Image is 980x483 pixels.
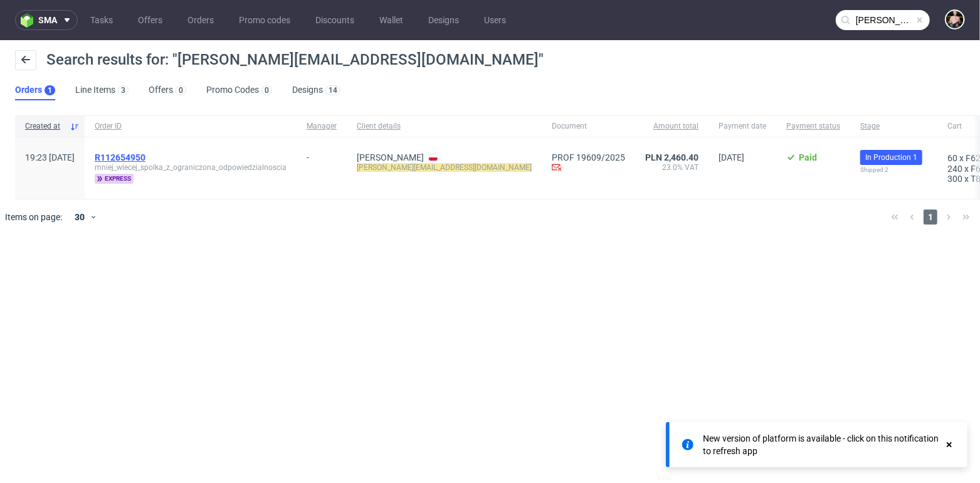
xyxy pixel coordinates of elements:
span: 240 [947,164,962,174]
a: Designs14 [292,80,340,100]
span: PLN 2,460.40 [645,152,698,162]
span: 60 [947,153,957,163]
span: Created at [25,121,65,132]
img: Marta Tomaszewska [946,11,964,28]
span: Order ID [95,121,287,132]
span: Amount total [645,121,698,132]
span: Document [552,121,625,132]
span: [DATE] [719,152,744,162]
a: PROF 19609/2025 [552,152,625,162]
span: R112654950 [95,152,145,162]
button: sma [15,10,78,30]
div: New version of platform is available - click on this notification to refresh app [703,432,944,457]
a: Orders [180,10,221,30]
div: Shipped 2 [860,165,927,175]
a: R112654950 [95,152,148,162]
span: Manager [307,121,337,132]
span: In Production 1 [865,152,917,163]
div: - [307,147,337,162]
a: Users [477,10,514,30]
a: Orders1 [15,80,55,100]
div: 0 [265,86,269,95]
span: Payment date [719,121,766,132]
div: 1 [48,86,52,95]
span: Paid [799,152,817,162]
span: mniej_wiecej_spolka_z_ograniczona_odpowiedzialnoscia [95,162,287,172]
span: 1 [924,210,937,225]
div: 0 [179,86,183,95]
a: Designs [421,10,466,30]
span: Items on page: [5,211,62,223]
a: Wallet [372,10,411,30]
span: Search results for: "[PERSON_NAME][EMAIL_ADDRESS][DOMAIN_NAME]" [46,51,544,68]
a: Discounts [308,10,362,30]
mark: [PERSON_NAME][EMAIL_ADDRESS][DOMAIN_NAME] [357,163,532,172]
span: 23.0% VAT [645,162,698,172]
span: sma [38,16,57,24]
span: 300 [947,174,962,184]
div: 14 [329,86,337,95]
img: logo [21,13,38,28]
a: Offers0 [149,80,186,100]
span: Payment status [786,121,840,132]
a: Tasks [83,10,120,30]
a: [PERSON_NAME] [357,152,424,162]
div: 30 [67,208,90,226]
a: Line Items3 [75,80,129,100]
span: 19:23 [DATE] [25,152,75,162]
a: Promo Codes0 [206,80,272,100]
a: Promo codes [231,10,298,30]
a: Offers [130,10,170,30]
span: Stage [860,121,927,132]
span: Client details [357,121,532,132]
div: 3 [121,86,125,95]
span: express [95,174,134,184]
